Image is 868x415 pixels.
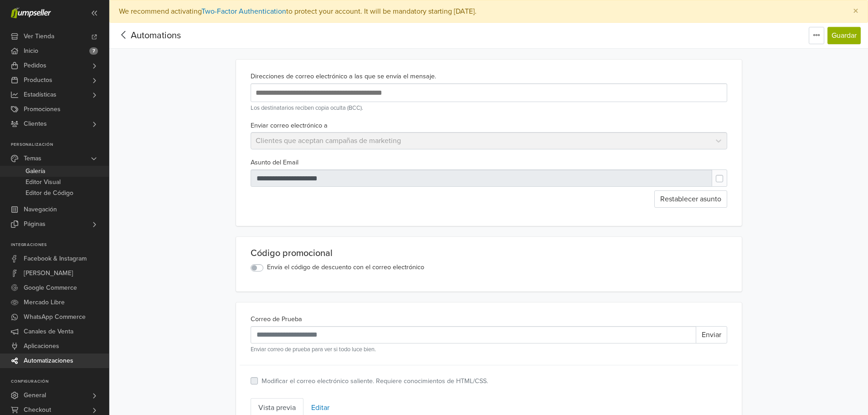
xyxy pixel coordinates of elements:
[696,326,727,343] button: Enviar
[24,202,57,217] span: Navegación
[844,0,868,22] button: Close
[24,217,46,231] span: Páginas
[26,166,45,177] span: Galería
[24,87,56,102] span: Estadísticas
[24,117,47,131] span: Clientes
[251,345,727,354] small: Enviar correo de prueba para ver si todo luce bien.
[24,58,46,73] span: Pedidos
[111,198,366,207] p: Saludos cordiales,
[853,5,858,18] span: ×
[26,177,61,188] span: Editor Visual
[111,102,366,130] p: Descubre nuestros artículos más populares, los favoritos de nuestros clientes. Disfruta de descue...
[111,188,366,198] p: ¿Necesita ayuda? Estamos aquí para ayudarle en cada paso del proceso.
[251,104,727,113] small: Los destinatarios reciben copia oculta (BCC).
[11,142,109,148] p: Personalización
[827,27,861,44] button: Guardar
[173,154,303,174] a: Explora nuestra colección
[115,136,146,143] strong: Qué sigue
[11,242,109,248] p: Integraciones
[24,73,52,87] span: Productos
[251,326,696,343] input: Recipient's username
[11,379,109,384] p: Configuración
[24,102,61,117] span: Promociones
[24,266,73,281] span: [PERSON_NAME]
[251,72,436,82] label: Direcciones de correo electrónico a las que se envía el mensaje.
[206,250,270,279] img: jumpseller-logo-footer-grey.png
[235,241,286,248] p: en nuestra tienda.
[24,388,46,403] span: General
[190,241,233,248] a: perfil de cliente
[131,30,181,41] span: Automations
[251,314,302,324] label: Correo de Prueba
[251,248,727,259] div: Código promocional
[193,27,284,46] img: budbikes_logotipo_horizontal_rgb_3x-100.jpg
[267,262,424,272] label: Envía el código de descuento con el correo electrónico
[251,121,328,131] label: Enviar correo electrónico a
[111,78,366,97] p: ¡Bienvenido a Budbike! Estamos encantados de tenerte como parte de nuestra comunidad.
[111,122,169,129] strong: Ofertas exclusivas:
[654,190,727,208] button: Restablecer asunto
[111,64,366,73] p: ¡Hola !
[24,354,73,368] span: Automatizaciones
[262,376,488,386] label: Modificar el correo electrónico saliente. Requiere conocimientos de HTML/CSS.
[24,44,38,58] span: Inicio
[24,339,59,354] span: Aplicaciones
[111,102,181,110] strong: Productos destacados:
[24,295,65,310] span: Mercado Libre
[24,251,87,266] span: Facebook & Instagram
[201,7,286,16] a: Two-Factor Authentication
[24,324,73,339] span: Canales de Venta
[26,188,73,199] span: Editor de Código
[24,281,77,295] span: Google Commerce
[117,231,360,239] p: Si deseas darte de baja de estos correos electrónicos, actualiza tus preferencias en el
[24,29,54,44] span: Ver Tienda
[226,208,251,215] strong: Budbike
[24,310,86,324] span: WhatsApp Commerce
[24,151,41,166] span: Temas
[89,47,98,55] span: 7
[111,135,366,144] p: ¿ ?
[251,158,298,168] label: Asunto del Email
